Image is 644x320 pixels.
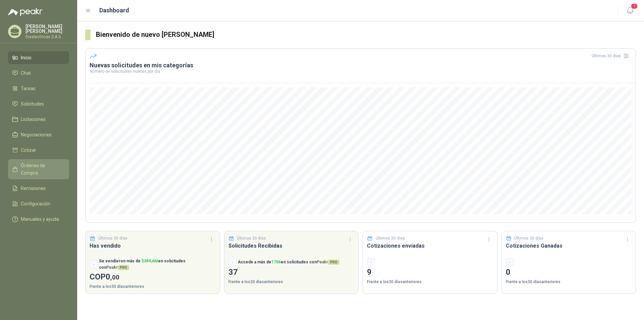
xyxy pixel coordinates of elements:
[367,242,493,250] h3: Cotizaciones enviadas
[228,258,236,266] div: -
[21,131,52,138] span: Negociaciones
[106,265,129,270] span: Peakr
[96,29,636,40] h3: Bienvenido de nuevo [PERSON_NAME]
[21,116,46,123] span: Licitaciones
[506,258,514,266] div: -
[506,242,632,250] h3: Cotizaciones Ganadas
[8,213,69,226] a: Manuales y ayuda
[99,258,216,271] p: Se vendieron más de en solicitudes con
[8,51,69,64] a: Inicio
[8,144,69,156] a: Cotizar
[21,215,59,223] span: Manuales y ayuda
[90,242,216,250] h3: Has vendido
[514,235,543,242] p: Últimos 30 días
[25,24,69,34] p: [PERSON_NAME] [PERSON_NAME]
[110,273,119,281] span: ,00
[21,100,44,108] span: Solicitudes
[98,235,127,242] p: Últimos 30 días
[8,82,69,95] a: Tareas
[90,61,632,69] h3: Nuevas solicitudes en mis categorías
[8,98,69,110] a: Solicitudes
[631,3,638,9] span: 1
[21,69,31,77] span: Chat
[8,182,69,195] a: Remisiones
[90,69,632,73] p: Número de solicitudes nuevas por día
[592,51,632,61] div: Últimos 30 días
[328,260,339,265] span: PRO
[624,5,636,17] button: 1
[25,35,69,39] p: Diselectricas S.A.S
[90,271,216,283] p: COP
[228,266,355,279] p: 37
[8,159,69,179] a: Órdenes de Compra
[90,283,216,290] p: Frente a los 30 días anteriores
[21,146,36,154] span: Cotizar
[367,279,493,285] p: Frente a los 30 días anteriores
[367,266,493,279] p: 9
[142,259,158,263] span: $ 369,6M
[8,128,69,141] a: Negociaciones
[21,54,32,61] span: Inicio
[99,6,129,15] h1: Dashboard
[90,260,98,268] div: -
[21,162,63,177] span: Órdenes de Compra
[237,235,266,242] p: Últimos 30 días
[506,266,632,279] p: 0
[8,67,69,79] a: Chat
[228,242,355,250] h3: Solicitudes Recibidas
[506,279,632,285] p: Frente a los 30 días anteriores
[118,265,129,270] span: PRO
[21,200,50,207] span: Configuración
[271,260,281,264] span: 1706
[21,85,36,92] span: Tareas
[21,185,46,192] span: Remisiones
[376,235,405,242] p: Últimos 30 días
[106,272,119,281] span: 0
[8,197,69,210] a: Configuración
[228,279,355,285] p: Frente a los 30 días anteriores
[8,113,69,126] a: Licitaciones
[317,260,339,264] span: Peakr
[238,259,339,265] p: Accede a más de en solicitudes con
[367,258,375,266] div: -
[8,8,42,16] img: Logo peakr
